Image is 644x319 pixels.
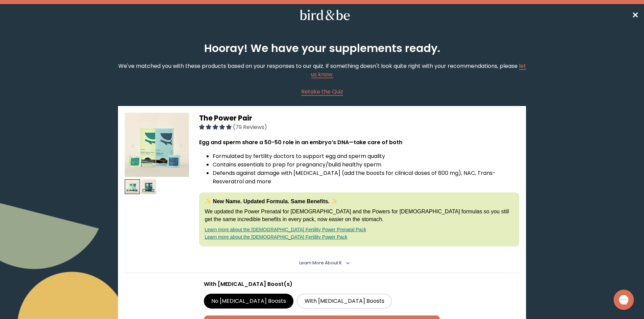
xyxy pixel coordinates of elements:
span: 4.92 stars [199,123,233,131]
p: We've matched you with these products based on your responses to our quiz. If something doesn't l... [118,62,526,79]
iframe: Gorgias live chat messenger [610,287,637,312]
span: ✕ [632,9,639,21]
label: With [MEDICAL_DATA] Boosts [297,294,392,309]
span: Learn More About it [299,260,341,266]
li: Formulated by fertility doctors to support egg and sperm quality [213,152,519,160]
a: Learn more about the [DEMOGRAPHIC_DATA] Fertility Power Prenatal Pack [205,227,366,232]
label: No [MEDICAL_DATA] Boosts [204,294,294,309]
span: (79 Reviews) [233,123,267,131]
p: With [MEDICAL_DATA] Boost(s) [204,280,440,288]
img: thumbnail image [141,179,157,194]
a: let us know. [311,62,526,78]
li: Contains essentials to prep for pregnancy/build healthy sperm [213,160,519,169]
h2: Hooray! We have your supplements ready. [200,40,445,56]
li: Defends against damage with [MEDICAL_DATA] (add the boosts for clinical doses of 600 mg), NAC, Tr... [213,169,519,186]
strong: ✨ New Name. Updated Formula. Same Benefits. ✨ [205,198,338,204]
summary: Learn More About it < [299,260,345,266]
a: Learn more about the [DEMOGRAPHIC_DATA] Fertility Power Pack [205,234,347,240]
span: The Power Pair [199,113,252,123]
a: Retake the Quiz [301,87,343,96]
i: < [343,261,350,265]
a: ✕ [632,9,639,21]
img: thumbnail image [125,179,140,194]
p: We updated the Power Prenatal for [DEMOGRAPHIC_DATA] and the Powers for [DEMOGRAPHIC_DATA] formul... [205,208,514,223]
span: Retake the Quiz [301,88,343,96]
strong: Egg and sperm share a 50-50 role in an embryo’s DNA—take care of both [199,138,402,146]
img: thumbnail image [125,113,189,177]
